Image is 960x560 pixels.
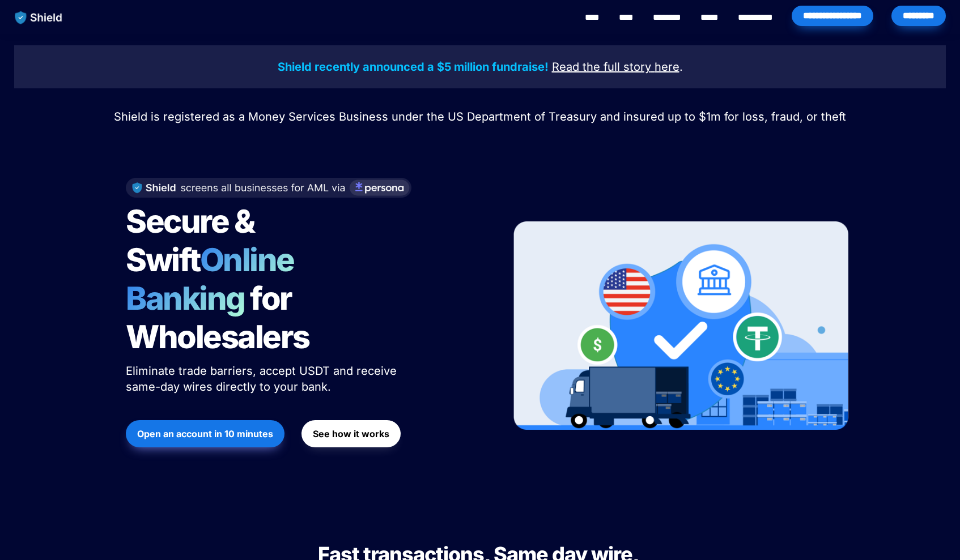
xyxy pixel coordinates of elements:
[126,241,305,318] span: Online Banking
[126,364,400,394] span: Eliminate trade barriers, accept USDT and receive same-day wires directly to your bank.
[552,62,651,73] a: Read the full story
[313,428,389,439] strong: See how it works
[655,60,679,74] u: here
[137,428,273,439] strong: Open an account in 10 minutes
[126,202,260,279] span: Secure & Swift
[278,60,549,74] strong: Shield recently announced a $5 million fundraise!
[301,420,401,447] button: See how it works
[126,420,284,447] button: Open an account in 10 minutes
[552,60,651,74] u: Read the full story
[301,414,401,453] a: See how it works
[126,279,309,356] span: for Wholesalers
[126,414,284,453] a: Open an account in 10 minutes
[10,6,68,29] img: website logo
[679,60,683,74] span: .
[114,110,846,123] span: Shield is registered as a Money Services Business under the US Department of Treasury and insured...
[655,62,679,73] a: here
